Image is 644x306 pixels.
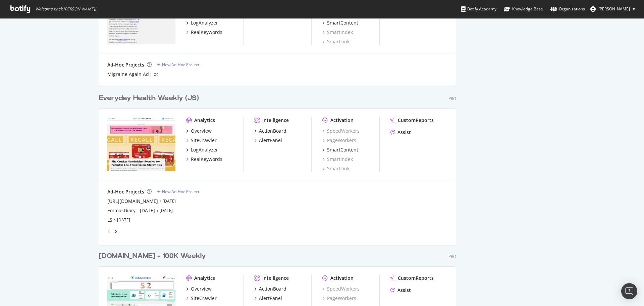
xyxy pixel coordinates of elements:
button: [PERSON_NAME] [585,4,641,14]
a: [DOMAIN_NAME] - 100K Weekly [99,251,209,261]
div: Intelligence [262,275,289,281]
div: Ad-Hoc Projects [107,61,144,68]
div: Knowledge Base [504,6,543,12]
div: SmartContent [327,19,358,26]
div: Assist [397,287,411,294]
div: RealKeywords [191,29,222,36]
a: PageWorkers [322,295,356,302]
a: SmartContent [322,19,358,26]
div: Assist [397,129,411,136]
span: Bill Elward [598,6,630,12]
img: everydayhealth.com [107,117,175,171]
a: Assist [390,287,411,294]
a: AlertPanel [254,137,282,144]
div: New Ad-Hoc Project [162,189,199,194]
a: ActionBoard [254,286,286,292]
div: AlertPanel [259,137,282,144]
div: Ad-Hoc Projects [107,188,144,195]
a: SmartLink [322,38,350,45]
div: AlertPanel [259,295,282,302]
div: Organizations [550,6,585,12]
a: [DATE] [160,208,173,213]
div: LogAnalyzer [191,146,218,153]
div: Activation [330,117,354,124]
a: RealKeywords [186,29,222,36]
div: RealKeywords [191,156,222,163]
a: LogAnalyzer [186,19,218,26]
div: Everyday Health Weekly (JS) [99,93,199,103]
div: Open Intercom Messenger [621,283,637,299]
a: SmartIndex [322,156,353,163]
a: SiteCrawler [186,137,217,144]
div: Pro [448,254,456,259]
a: New Ad-Hoc Project [157,189,199,194]
div: ActionBoard [259,286,286,292]
div: [DOMAIN_NAME] - 100K Weekly [99,251,206,261]
div: Overview [191,286,212,292]
div: LogAnalyzer [191,19,218,26]
div: Overview [191,128,212,134]
div: Activation [330,275,354,281]
div: ActionBoard [259,128,286,134]
div: CustomReports [398,117,434,124]
a: Assist [390,129,411,136]
div: Pro [448,96,456,101]
div: SiteCrawler [191,295,217,302]
a: LS [107,217,112,223]
a: Migraine Again Ad Hoc [107,71,159,78]
div: New Ad-Hoc Project [162,62,199,68]
a: [DATE] [163,198,176,204]
a: SpeedWorkers [322,128,360,134]
span: Welcome back, [PERSON_NAME] ! [35,6,96,12]
a: SpeedWorkers [322,286,360,292]
a: RealKeywords [186,156,222,163]
div: CustomReports [398,275,434,281]
div: angle-right [113,228,118,235]
a: LogAnalyzer [186,146,218,153]
a: EmmasDiary - [DATE] [107,207,155,214]
a: [DATE] [117,217,130,223]
a: CustomReports [390,275,434,281]
div: Analytics [194,275,215,281]
div: SiteCrawler [191,137,217,144]
a: New Ad-Hoc Project [157,62,199,68]
div: Intelligence [262,117,289,124]
a: CustomReports [390,117,434,124]
div: SmartContent [327,146,358,153]
a: Overview [186,128,212,134]
div: Analytics [194,117,215,124]
a: PageWorkers [322,137,356,144]
a: [URL][DOMAIN_NAME] [107,198,158,205]
a: Everyday Health Weekly (JS) [99,93,202,103]
a: SmartIndex [322,29,353,36]
a: SmartLink [322,165,350,172]
a: AlertPanel [254,295,282,302]
a: ActionBoard [254,128,286,134]
a: SmartContent [322,146,358,153]
div: Botify Academy [461,6,496,12]
div: angle-left [105,226,113,237]
a: Overview [186,286,212,292]
a: SiteCrawler [186,295,217,302]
